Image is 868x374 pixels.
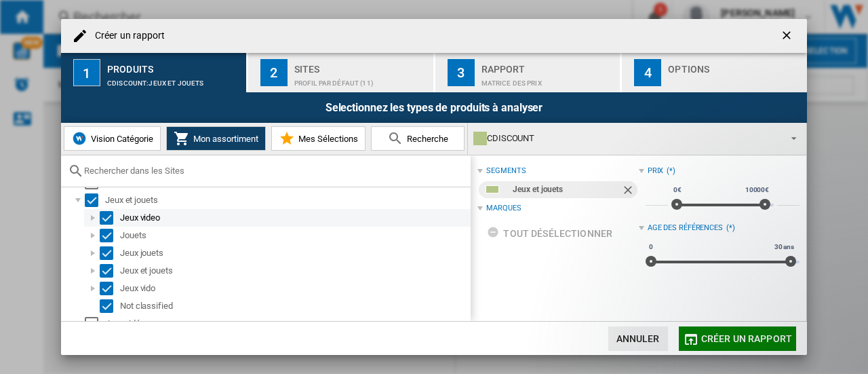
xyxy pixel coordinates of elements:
div: Jeux video [120,211,469,225]
button: Recherche [371,126,465,151]
div: segments [486,166,526,176]
div: Jeux et jouets [120,264,469,278]
button: Annuler [608,326,668,351]
md-checkbox: Select [100,211,120,225]
span: Mes Sélections [295,134,358,144]
span: Vision Catégorie [87,134,153,144]
img: wiser-icon-blue.png [71,130,87,147]
div: Jeux vido [120,282,469,295]
span: Recherche [403,134,448,144]
div: Age des références [648,223,723,233]
button: Vision Catégorie [64,126,161,151]
div: CDISCOUNT:Jeux et jouets [107,73,241,87]
div: Produits [107,58,241,73]
div: Jeux jouets [120,246,469,260]
button: tout désélectionner [483,221,616,246]
md-checkbox: Select [100,246,120,260]
div: Matrice des prix [481,73,615,87]
button: Mes Sélections [271,126,366,151]
ng-md-icon: getI18NText('BUTTONS.CLOSE_DIALOG') [780,29,796,45]
ng-md-icon: Retirer [621,183,637,200]
div: Rapport [481,58,615,73]
button: Mon assortiment [166,126,266,151]
button: 3 Rapport Matrice des prix [435,53,622,92]
button: 2 Sites Profil par défaut (11) [248,53,435,92]
div: Jeux vidéo [105,317,469,331]
span: 30 ans [772,242,796,253]
div: Not classified [120,299,469,313]
div: 2 [260,59,288,86]
div: Jeux et jouets [105,193,469,207]
div: 3 [448,59,475,86]
div: Sites [294,58,428,73]
div: Options [668,58,802,73]
h4: Créer un rapport [88,29,165,43]
span: 10000€ [743,185,771,195]
div: Jeux et jouets [513,181,620,198]
button: 1 Produits CDISCOUNT:Jeux et jouets [61,53,248,92]
md-checkbox: Select [100,229,120,242]
md-checkbox: Select [100,299,120,313]
div: tout désélectionner [487,221,612,246]
input: Rechercher dans les Sites [84,166,464,176]
div: Selectionnez les types de produits à analyser [61,92,807,123]
span: 0€ [671,185,684,195]
span: 0 [647,242,655,253]
md-checkbox: Select [85,193,105,207]
button: Créer un rapport [679,326,796,351]
div: Jouets [120,229,469,242]
span: Créer un rapport [701,333,792,344]
span: Mon assortiment [190,134,258,144]
div: Profil par défaut (11) [294,73,428,87]
div: 1 [73,59,100,86]
md-checkbox: Select [85,317,105,331]
button: getI18NText('BUTTONS.CLOSE_DIALOG') [774,22,802,50]
div: 4 [634,59,661,86]
div: CDISCOUNT [473,129,779,148]
md-checkbox: Select [100,282,120,295]
div: Prix [648,166,664,176]
div: Marques [486,203,521,214]
button: 4 Options [622,53,807,92]
md-checkbox: Select [100,264,120,278]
